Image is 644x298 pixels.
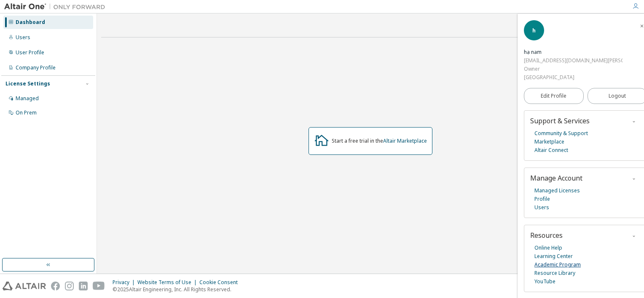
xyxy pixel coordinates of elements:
[534,138,564,146] a: Marketplace
[16,34,30,41] div: Users
[16,64,56,71] div: Company Profile
[79,282,88,290] img: linkedin.svg
[93,282,105,290] img: youtube.svg
[534,146,568,154] a: Altair Connect
[524,65,623,73] div: Owner
[113,279,137,286] div: Privacy
[16,19,45,26] div: Dashboard
[113,286,243,293] p: © 2025 Altair Engineering, Inc. All Rights Reserved.
[534,252,573,261] a: Learning Center
[137,279,199,286] div: Website Terms of Use
[530,231,563,240] span: Resources
[65,282,74,290] img: instagram.svg
[534,186,580,195] a: Managed Licenses
[5,80,50,87] div: License Settings
[51,282,60,290] img: facebook.svg
[3,282,46,290] img: altair_logo.svg
[530,116,590,125] span: Support & Services
[534,261,581,269] a: Academic Program
[534,244,562,252] a: Online Help
[532,27,536,34] span: h
[541,93,566,99] span: Edit Profile
[534,277,555,286] a: YouTube
[16,109,37,116] div: On Prem
[524,88,584,104] a: Edit Profile
[383,137,427,144] a: Altair Marketplace
[609,92,626,100] span: Logout
[534,129,588,138] a: Community & Support
[524,48,623,56] div: hạ nam
[332,138,427,144] div: Start a free trial in the
[16,95,39,102] div: Managed
[199,279,243,286] div: Cookie Consent
[534,203,549,212] a: Users
[534,195,550,203] a: Profile
[4,3,110,11] img: Altair One
[524,73,623,82] div: [GEOGRAPHIC_DATA]
[530,173,582,183] span: Manage Account
[534,269,575,277] a: Resource Library
[16,49,44,56] div: User Profile
[524,56,623,65] div: [EMAIL_ADDRESS][DOMAIN_NAME][PERSON_NAME]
